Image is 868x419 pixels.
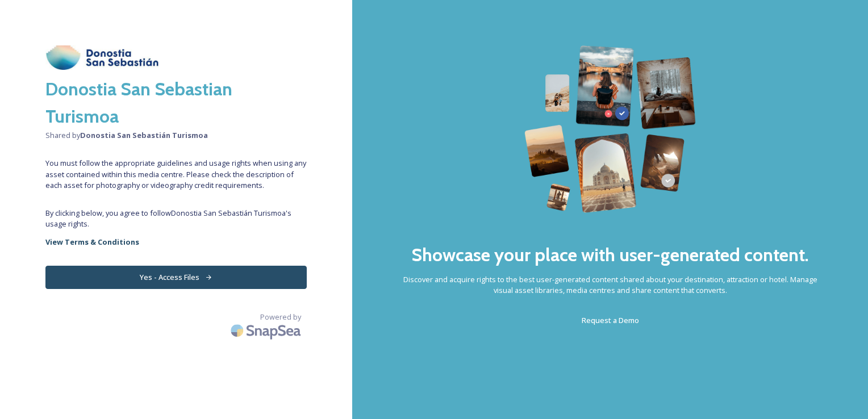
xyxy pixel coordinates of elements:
[411,241,809,269] h2: Showcase your place with user-generated content.
[582,313,639,327] a: Request a Demo
[227,317,307,344] img: SnapSea Logo
[45,208,307,229] span: By clicking below, you agree to follow Donostia San Sebastián Turismoa 's usage rights.
[45,158,307,191] span: You must follow the appropriate guidelines and usage rights when using any asset contained within...
[45,237,139,247] strong: View Terms & Conditions
[524,45,695,213] img: 63b42ca75bacad526042e722_Group%20154-p-800.png
[45,76,307,130] h2: Donostia San Sebastian Turismoa
[45,130,307,141] span: Shared by
[45,45,159,70] img: download.jpeg
[582,315,639,325] span: Request a Demo
[398,274,823,296] span: Discover and acquire rights to the best user-generated content shared about your destination, att...
[260,312,301,322] span: Powered by
[45,266,307,289] button: Yes - Access Files
[80,130,208,140] strong: Donostia San Sebastián Turismoa
[45,235,307,249] a: View Terms & Conditions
